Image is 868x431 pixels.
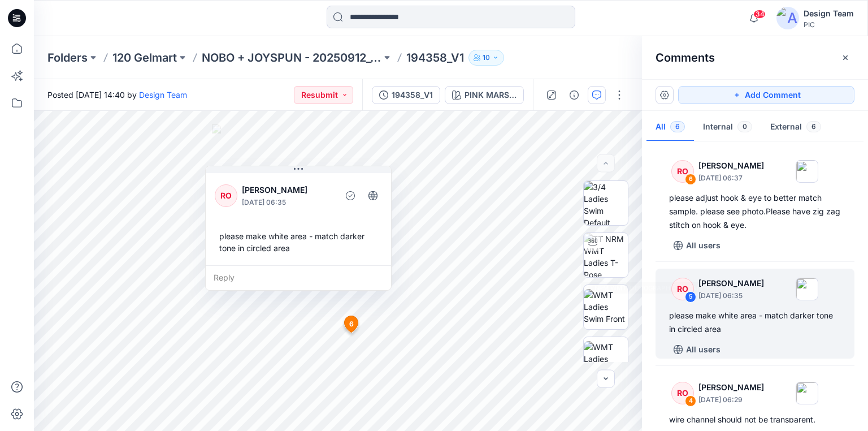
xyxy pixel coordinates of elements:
[671,160,694,183] div: RO
[698,277,764,290] p: [PERSON_NAME]
[392,89,433,101] div: 194358_V1
[806,121,821,132] span: 6
[698,173,764,184] p: [DATE] 06:37
[669,236,725,255] button: All users
[215,226,382,258] div: please make white area - match darker tone in circled area
[215,184,237,207] div: RO
[685,395,696,407] div: 4
[669,413,841,426] div: wire channel should not be transparent.
[584,233,628,277] img: TT NRM WMT Ladies T-Pose
[686,343,721,356] p: All users
[206,265,391,290] div: Reply
[669,309,841,336] div: please make white area - match darker tone in circled area
[804,20,854,29] div: PIC
[202,50,381,66] a: NOBO + JOYSPUN - 20250912_120_GC
[349,319,354,329] span: 6
[372,86,440,104] button: 194358_V1
[656,51,715,64] h2: Comments
[646,113,694,142] button: All
[737,121,752,132] span: 0
[685,291,696,303] div: 5
[47,50,88,66] a: Folders
[112,50,177,66] a: 120 Gelmart
[698,381,764,394] p: [PERSON_NAME]
[584,181,628,225] img: 3/4 Ladies Swim Default
[242,183,334,197] p: [PERSON_NAME]
[671,278,694,300] div: RO
[678,86,854,104] button: Add Comment
[698,290,764,301] p: [DATE] 06:35
[669,341,725,359] button: All users
[698,394,764,406] p: [DATE] 06:29
[483,51,490,64] p: 10
[445,86,524,104] button: PINK MARSHMALLOW
[406,50,464,66] p: 194358_V1
[804,7,854,20] div: Design Team
[669,191,841,232] div: please adjust hook & eye to better match sample. please see photo.Please have zig zag stitch on h...
[468,50,504,66] button: 10
[761,113,830,142] button: External
[671,382,694,404] div: RO
[686,239,721,252] p: All users
[465,89,517,101] div: PINK MARSHMALLOW
[694,113,761,142] button: Internal
[242,197,334,208] p: [DATE] 06:35
[670,121,685,132] span: 6
[47,89,187,101] span: Posted [DATE] 14:40 by
[139,90,187,100] a: Design Team
[698,159,764,173] p: [PERSON_NAME]
[776,7,799,29] img: avatar
[753,10,766,19] span: 34
[565,86,583,104] button: Details
[685,174,696,185] div: 6
[584,341,628,377] img: WMT Ladies Swim Back
[584,289,628,325] img: WMT Ladies Swim Front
